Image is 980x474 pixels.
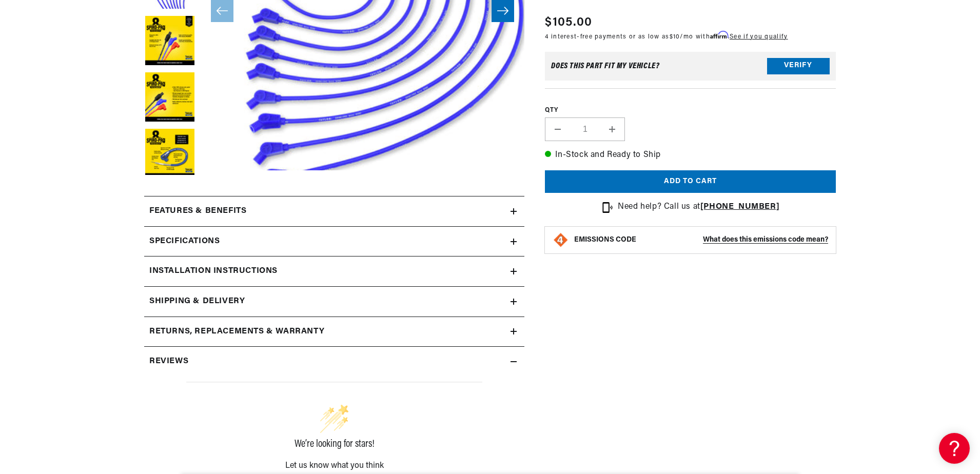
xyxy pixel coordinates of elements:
button: Load image 6 in gallery view [144,129,195,180]
button: EMISSIONS CODEWhat does this emissions code mean? [574,235,828,245]
label: QTY [545,106,836,115]
summary: Installation instructions [144,256,524,286]
div: Does This part fit My vehicle? [551,62,659,70]
p: Need help? Call us at [618,201,779,214]
h2: Features & Benefits [149,205,246,218]
summary: Returns, Replacements & Warranty [144,317,524,347]
p: In-Stock and Ready to Ship [545,149,836,162]
img: Emissions code [553,232,569,248]
summary: Specifications [144,227,524,256]
p: 4 interest-free payments or as low as /mo with . [545,32,788,42]
span: $10 [670,34,680,40]
h2: Shipping & Delivery [149,295,245,308]
a: See if you qualify - Learn more about Affirm Financing (opens in modal) [730,34,788,40]
h2: Specifications [149,235,220,248]
strong: EMISSIONS CODE [574,236,636,244]
button: Load image 5 in gallery view [144,72,195,124]
summary: Shipping & Delivery [144,287,524,317]
span: $105.00 [545,13,592,32]
button: Load image 4 in gallery view [144,16,195,67]
button: Add to cart [545,170,836,193]
summary: Features & Benefits [144,196,524,226]
strong: What does this emissions code mean? [703,236,828,244]
div: We’re looking for stars! [186,439,482,449]
h2: Reviews [149,355,188,368]
div: Let us know what you think [186,462,482,470]
a: [PHONE_NUMBER] [700,203,779,211]
h2: Installation instructions [149,265,278,278]
h2: Returns, Replacements & Warranty [149,325,324,339]
button: Verify [767,58,830,74]
summary: Reviews [144,347,524,377]
span: Affirm [710,31,728,39]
